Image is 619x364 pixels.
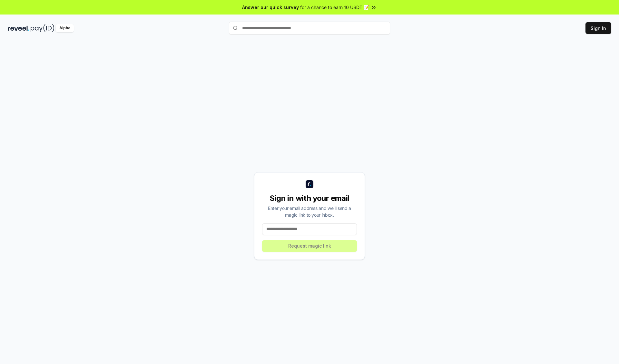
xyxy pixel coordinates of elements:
div: Alpha [56,24,74,32]
div: Sign in with your email [262,193,357,203]
button: Sign In [585,22,611,34]
img: reveel_dark [8,24,29,32]
img: logo_small [306,180,313,188]
div: Enter your email address and we’ll send a magic link to your inbox. [262,205,357,218]
span: Answer our quick survey [242,4,299,11]
span: for a chance to earn 10 USDT 📝 [300,4,369,11]
img: pay_id [31,24,54,32]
